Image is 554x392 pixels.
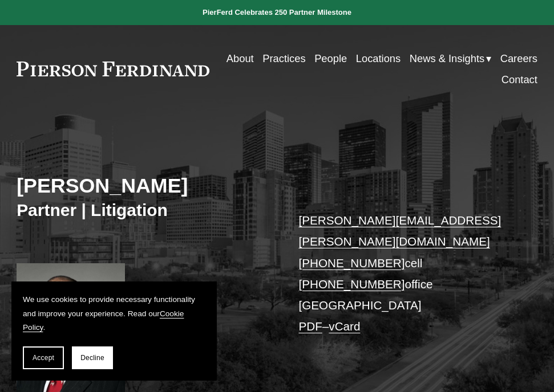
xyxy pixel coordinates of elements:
a: vCard [329,320,360,333]
span: Decline [80,354,104,362]
a: About [227,48,254,69]
p: cell office [GEOGRAPHIC_DATA] – [299,210,516,337]
button: Decline [72,346,113,369]
a: Practices [262,48,305,69]
a: People [314,48,347,69]
a: [PHONE_NUMBER] [299,256,405,269]
h2: [PERSON_NAME] [17,174,277,198]
span: News & Insights [410,49,484,68]
a: Careers [500,48,537,69]
a: Contact [502,69,537,90]
a: [PHONE_NUMBER] [299,277,405,291]
p: We use cookies to provide necessary functionality and improve your experience. Read our . [23,293,205,335]
a: PDF [299,320,322,333]
span: Accept [33,354,54,362]
section: Cookie banner [11,281,217,381]
h3: Partner | Litigation [17,199,277,220]
a: Locations [356,48,401,69]
button: Accept [23,346,64,369]
a: folder dropdown [410,48,491,69]
a: [PERSON_NAME][EMAIL_ADDRESS][PERSON_NAME][DOMAIN_NAME] [299,214,502,248]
